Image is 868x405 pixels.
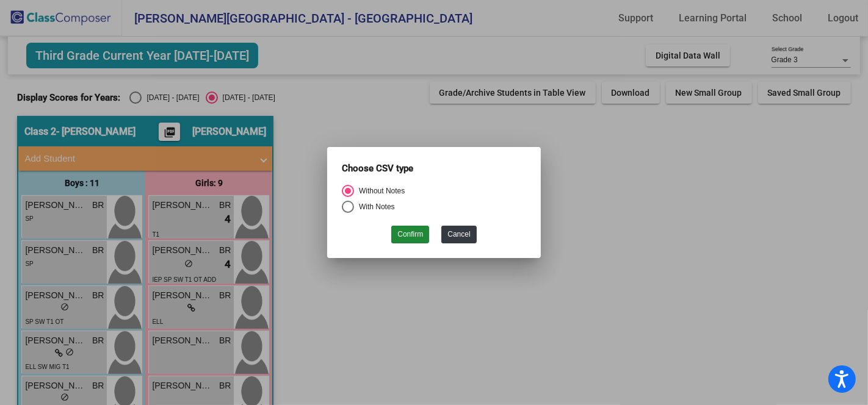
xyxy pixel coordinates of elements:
[342,185,526,217] mat-radio-group: Select an option
[342,162,413,176] label: Choose CSV type
[354,185,405,196] div: Without Notes
[441,226,476,243] button: Cancel
[354,201,395,212] div: With Notes
[391,226,429,243] button: Confirm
